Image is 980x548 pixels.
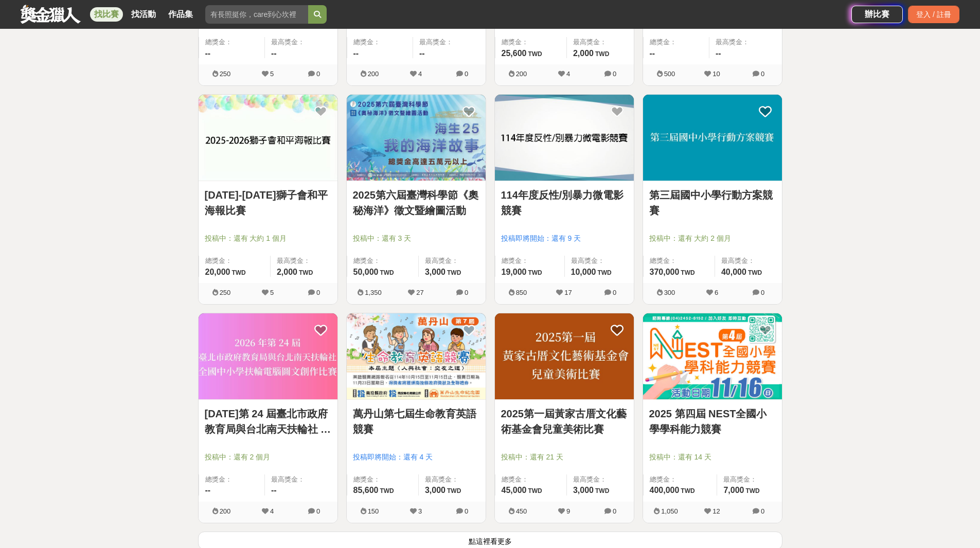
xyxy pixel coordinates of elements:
[368,70,379,78] span: 200
[501,406,628,437] a: 2025第一屆黃家古厝文化藝術基金會兒童美術比賽
[761,507,764,515] span: 0
[220,70,231,78] span: 250
[502,486,527,494] span: 45,000
[316,70,320,78] span: 0
[502,49,527,58] span: 25,600
[277,256,331,266] span: 最高獎金：
[650,256,708,266] span: 總獎金：
[416,289,423,296] span: 27
[566,70,570,78] span: 4
[271,474,331,485] span: 最高獎金：
[716,49,721,58] span: --
[199,95,337,181] a: Cover Image
[571,256,628,266] span: 最高獎金：
[368,507,379,515] span: 150
[277,268,297,276] span: 2,000
[516,507,527,515] span: 450
[447,487,461,494] span: TWD
[365,289,382,296] span: 1,350
[761,289,764,296] span: 0
[270,70,274,78] span: 5
[664,289,675,296] span: 300
[650,49,655,58] span: --
[199,313,337,399] img: Cover Image
[643,313,782,400] a: Cover Image
[419,49,425,58] span: --
[90,7,123,22] a: 找比賽
[353,49,359,58] span: --
[649,233,776,244] span: 投稿中：還有 大約 2 個月
[205,452,331,463] span: 投稿中：還有 2 個月
[715,289,718,296] span: 6
[353,37,407,47] span: 總獎金：
[347,313,486,400] a: Cover Image
[164,7,197,22] a: 作品集
[205,49,211,58] span: --
[199,313,337,400] a: Cover Image
[419,37,479,47] span: 最高獎金：
[353,474,412,485] span: 總獎金：
[353,256,412,266] span: 總獎金：
[721,256,776,266] span: 最高獎金：
[595,50,609,58] span: TWD
[465,507,468,515] span: 0
[425,474,479,485] span: 最高獎金：
[516,289,527,296] span: 850
[495,95,634,181] img: Cover Image
[495,313,634,400] a: Cover Image
[613,289,616,296] span: 0
[465,289,468,296] span: 0
[564,289,572,296] span: 17
[418,507,422,515] span: 3
[447,269,461,276] span: TWD
[418,70,422,78] span: 4
[649,406,776,437] a: 2025 第四屆 NEST全國小學學科能力競賽
[597,269,611,276] span: TWD
[643,95,782,181] img: Cover Image
[528,50,542,58] span: TWD
[271,49,277,58] span: --
[353,452,479,463] span: 投稿即將開始：還有 4 天
[613,507,616,515] span: 0
[501,187,628,218] a: 114年度反性/別暴力微電影競賽
[205,406,331,437] a: [DATE]第 24 屆臺北市政府教育局與台北南天扶輪社 全國中小學扶輪電腦圖文創作比賽
[502,268,527,276] span: 19,000
[425,486,446,494] span: 3,000
[573,486,594,494] span: 3,000
[271,37,331,47] span: 最高獎金：
[528,269,542,276] span: TWD
[299,269,313,276] span: TWD
[347,313,486,399] img: Cover Image
[205,187,331,218] a: [DATE]-[DATE]獅子會和平海報比賽
[649,187,776,218] a: 第三屆國中小學行動方案競賽
[380,487,394,494] span: TWD
[231,269,245,276] span: TWD
[205,474,259,485] span: 總獎金：
[748,269,762,276] span: TWD
[347,95,486,181] a: Cover Image
[199,95,337,181] img: Cover Image
[220,507,231,515] span: 200
[353,187,479,218] a: 2025第六屆臺灣科學節《奧秘海洋》徵文暨繪圖活動
[353,406,479,437] a: 萬丹山第七屆生命教育英語競賽
[761,70,764,78] span: 0
[271,486,277,494] span: --
[205,268,230,276] span: 20,000
[495,95,634,181] a: Cover Image
[501,452,628,463] span: 投稿中：還有 21 天
[502,256,558,266] span: 總獎金：
[745,487,759,494] span: TWD
[613,70,616,78] span: 0
[566,507,570,515] span: 9
[851,6,903,23] a: 辦比賽
[502,37,560,47] span: 總獎金：
[205,486,211,494] span: --
[595,487,609,494] span: TWD
[270,507,274,515] span: 4
[650,268,680,276] span: 370,000
[270,289,274,296] span: 5
[664,70,675,78] span: 500
[205,233,331,244] span: 投稿中：還有 大約 1 個月
[516,70,527,78] span: 200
